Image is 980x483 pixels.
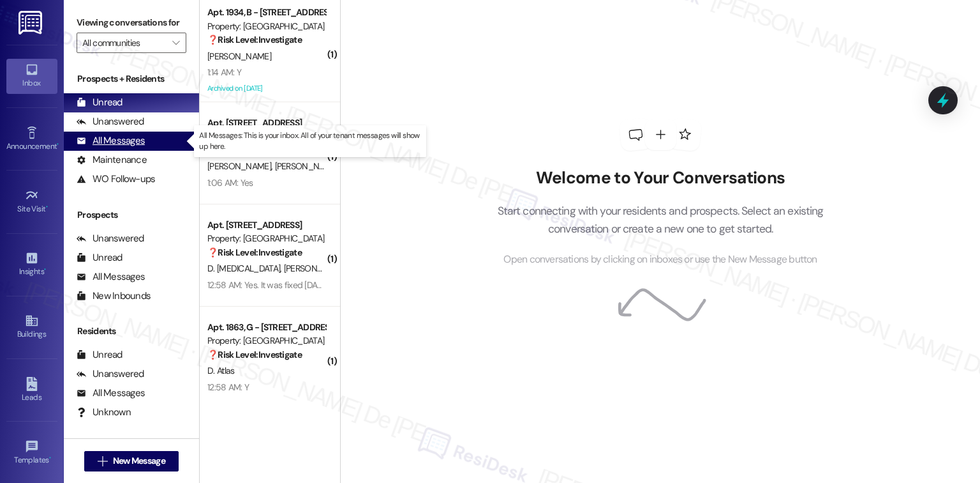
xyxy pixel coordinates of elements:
div: Archived on [DATE] [206,80,327,96]
a: Inbox [6,59,57,93]
div: Residents [64,325,199,338]
p: Start connecting with your residents and prospects. Select an existing conversation or create a n... [478,202,843,238]
span: • [44,265,46,274]
img: ResiDesk Logo [19,11,45,34]
div: 12:58 AM: Yes. It was fixed [DATE]. [207,279,330,291]
span: New Message [113,454,165,468]
a: Leads [6,373,57,408]
span: D. Atlas [207,365,234,376]
span: • [57,140,59,149]
div: Unanswered [77,115,144,128]
input: All communities [82,33,166,53]
div: Prospects [64,208,199,222]
div: All Messages [77,270,145,284]
i:  [98,456,107,466]
i:  [172,38,179,48]
div: Property: [GEOGRAPHIC_DATA] [207,334,325,348]
div: Unread [77,348,122,362]
strong: ❓ Risk Level: Investigate [207,34,302,45]
div: Apt. 1934, B - [STREET_ADDRESS] [207,6,325,19]
a: Site Visit • [6,185,57,219]
div: Unread [77,96,122,109]
div: WO Follow-ups [77,172,155,186]
a: Buildings [6,310,57,344]
div: 12:58 AM: Y [207,381,249,393]
div: 1:14 AM: Y [207,66,241,78]
div: Maintenance [77,153,147,167]
div: Apt. 1863, G - [STREET_ADDRESS] [207,321,325,334]
div: Unread [77,251,122,264]
div: 1:06 AM: Yes [207,177,253,188]
strong: ❓ Risk Level: Investigate [207,247,302,258]
span: • [46,203,48,211]
div: Unanswered [77,367,144,381]
div: Property: [GEOGRAPHIC_DATA] [207,20,325,33]
strong: ❓ Risk Level: Investigate [207,349,302,360]
span: [PERSON_NAME] [284,263,348,274]
div: Prospects + Residents [64,72,199,86]
a: Insights • [6,247,57,282]
span: Open conversations by clicking on inboxes or use the New Message button [503,252,817,268]
span: [PERSON_NAME] [207,50,271,62]
div: Property: [GEOGRAPHIC_DATA] [207,232,325,245]
a: Templates • [6,436,57,470]
div: Apt. [STREET_ADDRESS] [207,218,325,232]
div: All Messages [77,134,145,148]
span: [PERSON_NAME] [275,160,339,172]
p: All Messages: This is your inbox. All of your tenant messages will show up here. [199,130,421,152]
span: [PERSON_NAME] [207,160,275,172]
div: New Inbounds [77,289,151,303]
button: New Message [84,451,179,471]
span: D. [MEDICAL_DATA] [207,263,284,274]
h2: Welcome to Your Conversations [478,168,843,188]
div: Apt. [STREET_ADDRESS] [207,116,325,130]
div: All Messages [77,387,145,400]
label: Viewing conversations for [77,13,186,33]
div: Unanswered [77,232,144,245]
div: Unknown [77,406,131,419]
span: • [49,454,51,463]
